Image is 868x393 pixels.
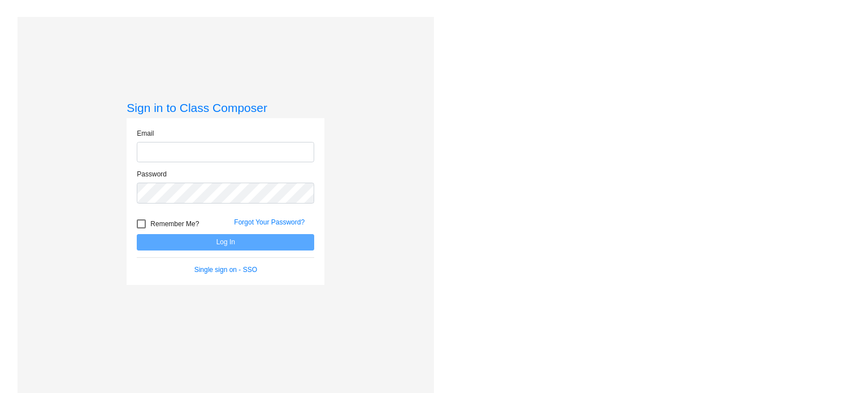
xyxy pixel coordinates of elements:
[137,169,167,179] label: Password
[137,128,154,139] label: Email
[234,218,305,226] a: Forgot Your Password?
[150,217,199,231] span: Remember Me?
[137,234,314,251] button: Log In
[127,101,324,115] h3: Sign in to Class Composer
[194,266,257,274] a: Single sign on - SSO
